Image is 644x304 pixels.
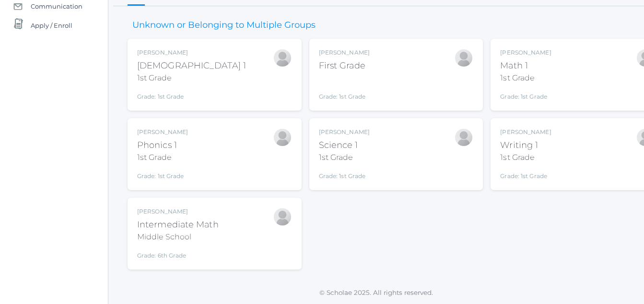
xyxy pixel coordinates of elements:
[500,152,551,163] div: 1st Grade
[137,207,219,216] div: [PERSON_NAME]
[273,207,292,226] div: Bonnie Posey
[128,21,320,30] h3: Unknown or Belonging to Multiple Groups
[137,167,188,180] div: Grade: 1st Grade
[31,16,72,35] span: Apply / Enroll
[319,128,370,136] div: [PERSON_NAME]
[319,139,370,152] div: Science 1
[500,72,551,84] div: 1st Grade
[319,59,370,72] div: First Grade
[319,152,370,163] div: 1st Grade
[454,128,473,147] div: Bonnie Posey
[108,288,644,297] p: © Scholae 2025. All rights reserved.
[454,48,473,68] div: Bonnie Posey
[137,152,188,163] div: 1st Grade
[319,48,370,57] div: [PERSON_NAME]
[273,48,292,68] div: Bonnie Posey
[137,218,219,231] div: Intermediate Math
[273,128,292,147] div: Bonnie Posey
[137,247,219,260] div: Grade: 6th Grade
[137,128,188,136] div: [PERSON_NAME]
[137,72,246,84] div: 1st Grade
[137,139,188,152] div: Phonics 1
[137,48,246,57] div: [PERSON_NAME]
[137,88,246,101] div: Grade: 1st Grade
[137,231,219,243] div: Middle School
[500,48,551,57] div: [PERSON_NAME]
[500,59,551,72] div: Math 1
[500,139,551,152] div: Writing 1
[319,167,370,180] div: Grade: 1st Grade
[137,59,246,72] div: [DEMOGRAPHIC_DATA] 1
[500,88,551,101] div: Grade: 1st Grade
[500,167,551,180] div: Grade: 1st Grade
[500,128,551,136] div: [PERSON_NAME]
[319,76,370,101] div: Grade: 1st Grade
